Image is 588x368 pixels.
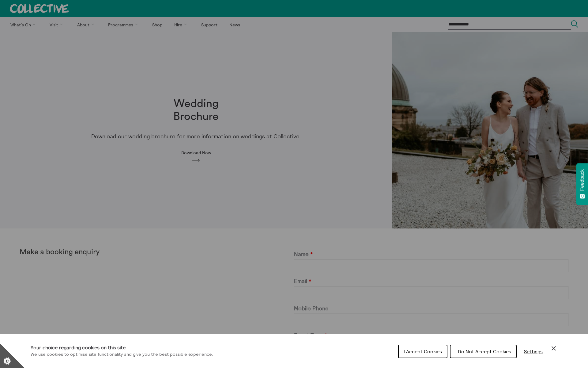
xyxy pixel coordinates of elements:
button: Settings [519,345,548,358]
button: Close Cookie Control [550,345,557,352]
span: I Accept Cookies [404,348,442,355]
h1: Your choice regarding cookies on this site [31,344,213,351]
button: I Accept Cookies [398,345,447,358]
button: Feedback - Show survey [576,163,588,205]
span: I Do Not Accept Cookies [455,348,511,355]
button: I Do Not Accept Cookies [450,345,517,358]
span: Settings [524,348,543,355]
p: We use cookies to optimise site functionality and give you the best possible experience. [31,351,213,358]
span: Feedback [579,169,585,191]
